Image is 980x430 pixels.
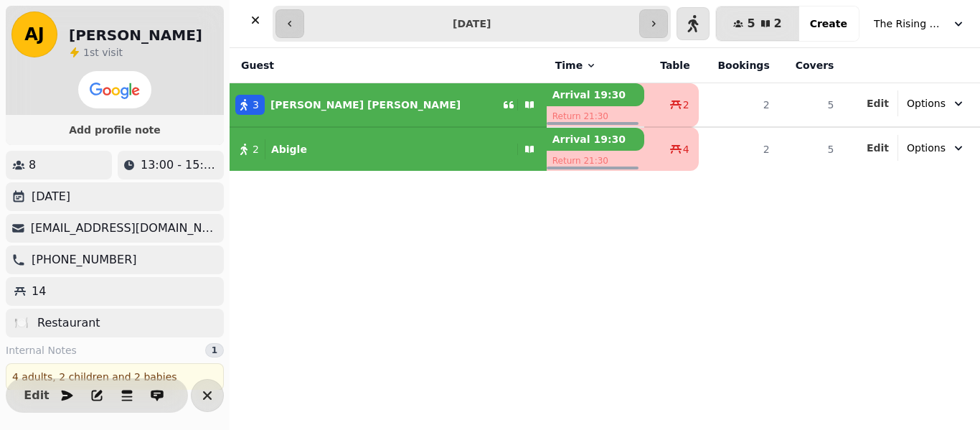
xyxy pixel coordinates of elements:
[230,132,547,167] button: 2Abigle
[865,11,974,37] button: The Rising Sun
[747,18,755,29] span: 5
[14,314,29,332] p: 🍽️
[778,127,843,171] td: 5
[778,83,843,128] td: 5
[32,188,70,205] p: [DATE]
[230,88,547,122] button: 3[PERSON_NAME] [PERSON_NAME]
[867,143,889,153] span: Edit
[898,135,974,161] button: Options
[23,125,207,135] span: Add profile note
[699,48,778,83] th: Bookings
[253,98,259,112] span: 3
[867,98,889,108] span: Edit
[555,58,583,73] span: Time
[699,127,778,171] td: 2
[205,343,224,357] div: 1
[716,6,798,41] button: 52
[874,17,946,31] span: The Rising Sun
[683,142,689,156] span: 4
[24,26,44,43] span: AJ
[6,343,77,357] span: Internal Notes
[141,156,218,174] p: 13:00 - 15:00
[907,141,946,155] span: Options
[547,106,644,126] p: Return 21:30
[778,48,843,83] th: Covers
[683,98,689,112] span: 2
[230,48,547,83] th: Guest
[90,47,102,58] span: st
[271,142,307,156] p: Abigle
[6,363,224,391] div: 4 adults, 2 children and 2 babies
[31,220,218,237] p: [EMAIL_ADDRESS][DOMAIN_NAME]
[699,83,778,128] td: 2
[32,251,137,268] p: [PHONE_NUMBER]
[810,19,847,29] span: Create
[547,128,644,151] p: Arrival 19:30
[253,142,259,156] span: 2
[555,58,597,73] button: Time
[270,98,461,112] p: [PERSON_NAME] [PERSON_NAME]
[644,48,699,83] th: Table
[22,381,51,410] button: Edit
[867,141,889,155] button: Edit
[69,25,202,45] h2: [PERSON_NAME]
[547,83,644,106] p: Arrival 19:30
[907,96,946,111] span: Options
[29,156,36,174] p: 8
[547,151,644,171] p: Return 21:30
[11,121,218,139] button: Add profile note
[32,283,46,300] p: 14
[37,314,100,332] p: Restaurant
[798,6,859,41] button: Create
[83,47,90,58] span: 1
[83,45,123,60] p: visit
[898,90,974,116] button: Options
[867,96,889,111] button: Edit
[774,18,782,29] span: 2
[28,390,45,401] span: Edit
